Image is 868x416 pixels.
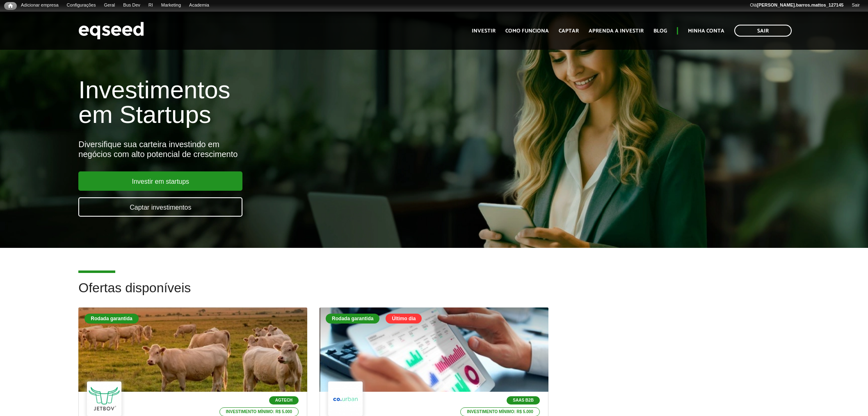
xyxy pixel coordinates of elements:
[78,197,242,217] a: Captar investimentos
[78,171,242,191] a: Investir em startups
[119,2,144,9] a: Bus Dev
[507,396,540,404] p: SaaS B2B
[505,28,549,34] a: Como funciona
[78,139,500,159] div: Diversifique sua carteira investindo em negócios com alto potencial de crescimento
[157,2,185,9] a: Marketing
[589,28,644,34] a: Aprenda a investir
[100,2,119,9] a: Geral
[17,2,63,9] a: Adicionar empresa
[847,2,864,9] a: Sair
[326,314,379,324] div: Rodada garantida
[78,281,789,307] h2: Ofertas disponíveis
[472,28,496,34] a: Investir
[8,3,13,9] span: Início
[185,2,213,9] a: Academia
[386,314,422,324] div: Último dia
[746,2,847,9] a: Olá[PERSON_NAME].barros.mattos_127145
[63,2,100,9] a: Configurações
[688,28,724,34] a: Minha conta
[269,396,299,404] p: Agtech
[4,2,17,10] a: Início
[559,28,579,34] a: Captar
[144,2,157,9] a: RI
[734,25,792,37] a: Sair
[653,28,667,34] a: Blog
[85,314,138,324] div: Rodada garantida
[78,20,144,42] img: EqSeed
[757,2,843,7] strong: [PERSON_NAME].barros.mattos_127145
[78,78,500,127] h1: Investimentos em Startups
